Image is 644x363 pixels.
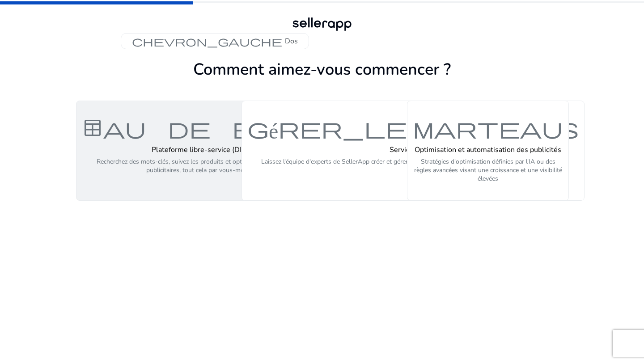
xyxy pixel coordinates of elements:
[261,157,565,166] font: Laissez l'équipe d'experts de SellerApp créer et gérer vos campagnes publicitaires en fonction de...
[285,36,298,46] font: Dos
[76,101,324,201] button: tableau de bordPlateforme libre-service (DIY)Recherchez des mots-clés, suivez les produits et opt...
[193,59,451,80] font: Comment aimez-vous commencer ?
[407,101,569,201] button: marteauOptimisation et automatisation des publicitésStratégies d'optimisation définies par l'IA o...
[247,115,579,141] font: gérer_les_comptes
[413,115,563,141] font: marteau
[241,101,585,201] button: gérer_les_comptesServices gérésLaissez l'équipe d'experts de SellerApp créer et gérer vos campagn...
[132,35,282,47] font: chevron_gauche
[82,115,318,141] font: tableau de bord
[97,157,304,174] font: Recherchez des mots-clés, suivez les produits et optimisez vos campagnes publicitaires, tout cela...
[390,145,437,155] font: Services gérés
[121,33,309,49] button: chevron_gaucheDos
[152,145,249,155] font: Plateforme libre-service (DIY)
[415,145,561,155] font: Optimisation et automatisation des publicités
[414,157,562,183] font: Stratégies d'optimisation définies par l'IA ou des règles avancées visant une croissance et une v...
